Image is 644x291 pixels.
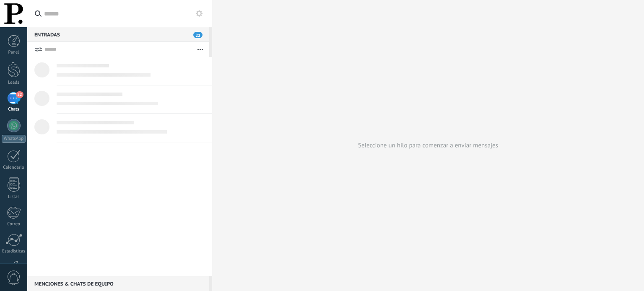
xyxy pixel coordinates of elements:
[27,276,209,291] div: Menciones & Chats de equipo
[193,32,203,38] span: 22
[2,80,26,85] div: Leads
[27,27,209,42] div: Entradas
[2,107,26,112] div: Chats
[2,194,26,200] div: Listas
[16,91,23,98] span: 22
[2,249,26,254] div: Estadísticas
[2,221,26,227] div: Correo
[2,165,26,170] div: Calendario
[2,50,26,55] div: Panel
[2,135,26,143] div: WhatsApp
